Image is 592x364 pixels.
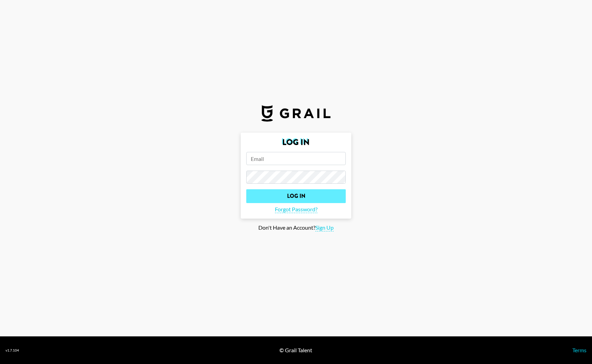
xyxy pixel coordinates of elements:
[6,348,19,353] div: v 1.7.104
[246,152,346,165] input: Email
[261,105,331,122] img: Grail Talent Logo
[6,224,586,231] div: Don't Have an Account?
[275,206,317,213] span: Forgot Password?
[572,347,586,353] a: Terms
[246,138,346,146] h2: Log In
[279,347,312,354] div: © Grail Talent
[246,189,346,203] input: Log In
[315,224,334,231] span: Sign Up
